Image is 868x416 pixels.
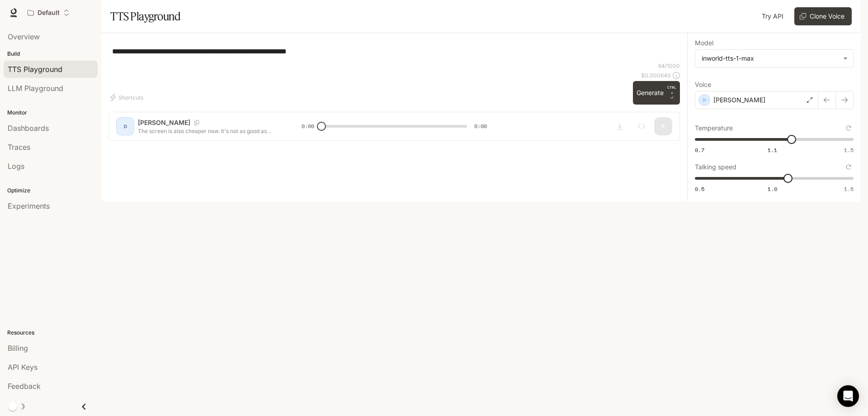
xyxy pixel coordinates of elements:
p: Model [695,40,713,46]
span: 0.7 [695,146,704,154]
button: Reset to default [844,123,854,133]
button: Open workspace menu [24,4,74,22]
span: 1.1 [768,146,777,154]
button: Shortcuts [108,90,147,105]
p: Voice [695,81,711,88]
p: Talking speed [695,164,736,170]
div: inworld-tts-1-max [702,54,839,63]
span: 0.5 [695,185,704,193]
button: Reset to default [844,162,854,172]
span: 1.0 [768,185,777,193]
p: CTRL + [667,85,676,96]
button: Clone Voice [794,7,852,25]
div: Open Intercom Messenger [837,385,859,407]
p: 64 / 1000 [658,62,680,70]
div: inworld-tts-1-max [695,50,853,67]
p: $ 0.000640 [641,72,671,79]
p: Temperature [695,125,733,131]
h1: TTS Playground [110,7,180,25]
a: Try API [758,7,787,25]
p: Default [38,9,60,17]
p: ⏎ [667,85,676,101]
p: [PERSON_NAME] [713,96,765,105]
span: 1.5 [844,185,854,193]
button: GenerateCTRL +⏎ [633,81,680,105]
span: 1.5 [844,146,854,154]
